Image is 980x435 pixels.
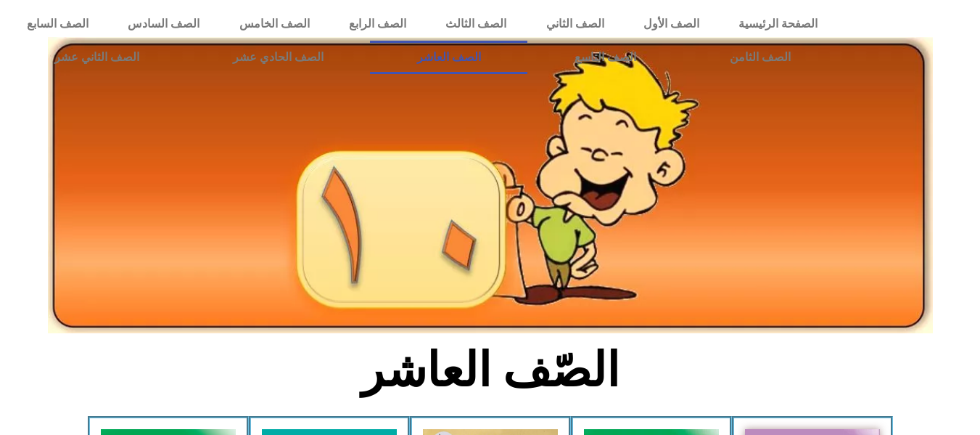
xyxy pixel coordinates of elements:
[624,7,719,41] a: الصف الأول
[719,7,837,41] a: الصفحة الرئيسية
[108,7,219,41] a: الصف السادس
[527,7,624,41] a: الصف الثاني
[7,41,186,74] a: الصف الثاني عشر
[527,41,683,74] a: الصف التاسع
[329,7,426,41] a: الصف الرابع
[370,41,527,74] a: الصف العاشر
[220,7,329,41] a: الصف الخامس
[186,41,370,74] a: الصف الحادي عشر
[7,7,108,41] a: الصف السابع
[683,41,837,74] a: الصف الثامن
[426,7,526,41] a: الصف الثالث
[250,342,730,399] h2: الصّف العاشر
